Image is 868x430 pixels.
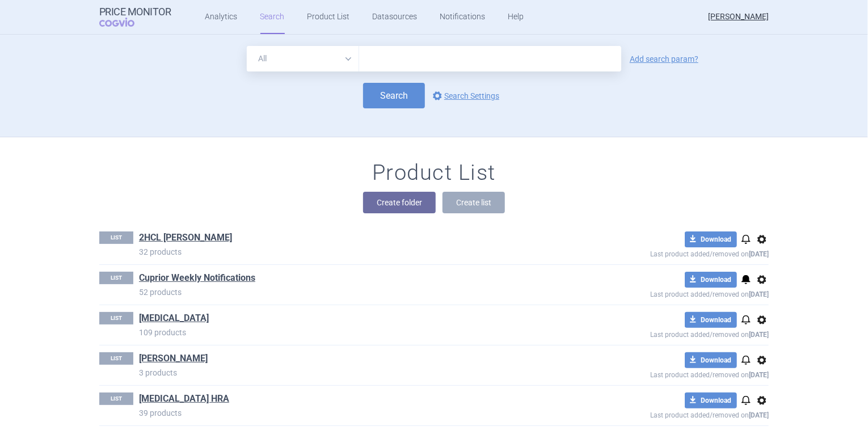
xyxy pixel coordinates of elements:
[685,312,737,328] button: Download
[139,393,229,407] h1: Ketoconazole HRA
[139,272,255,286] h1: Cuprior Weekly Notifications
[685,272,737,288] button: Download
[363,192,436,213] button: Create folder
[443,192,505,213] button: Create list
[139,367,568,378] p: 3 products
[685,352,737,368] button: Download
[139,352,208,367] h1: John
[568,328,769,339] p: Last product added/removed on
[568,408,769,419] p: Last product added/removed on
[749,250,769,258] strong: [DATE]
[568,288,769,298] p: Last product added/removed on
[568,368,769,379] p: Last product added/removed on
[749,290,769,298] strong: [DATE]
[139,407,568,419] p: 39 products
[99,393,133,405] p: LIST
[139,231,232,244] a: 2HCL [PERSON_NAME]
[139,312,209,327] h1: Isturisa
[749,331,769,339] strong: [DATE]
[139,286,568,298] p: 52 products
[139,312,209,324] a: [MEDICAL_DATA]
[99,6,171,18] strong: Price Monitor
[685,393,737,408] button: Download
[749,411,769,419] strong: [DATE]
[99,231,133,244] p: LIST
[372,160,496,186] h1: Product List
[99,18,150,27] span: COGVIO
[685,231,737,247] button: Download
[99,352,133,365] p: LIST
[139,352,208,365] a: [PERSON_NAME]
[99,6,171,28] a: Price MonitorCOGVIO
[139,231,232,246] h1: 2HCL John
[749,371,769,379] strong: [DATE]
[139,272,255,284] a: Cuprior Weekly Notifications
[99,312,133,324] p: LIST
[139,393,229,405] a: [MEDICAL_DATA] HRA
[431,89,499,103] a: Search Settings
[139,246,568,258] p: 32 products
[568,247,769,258] p: Last product added/removed on
[630,55,698,63] a: Add search param?
[139,327,568,338] p: 109 products
[99,272,133,284] p: LIST
[363,83,425,108] button: Search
